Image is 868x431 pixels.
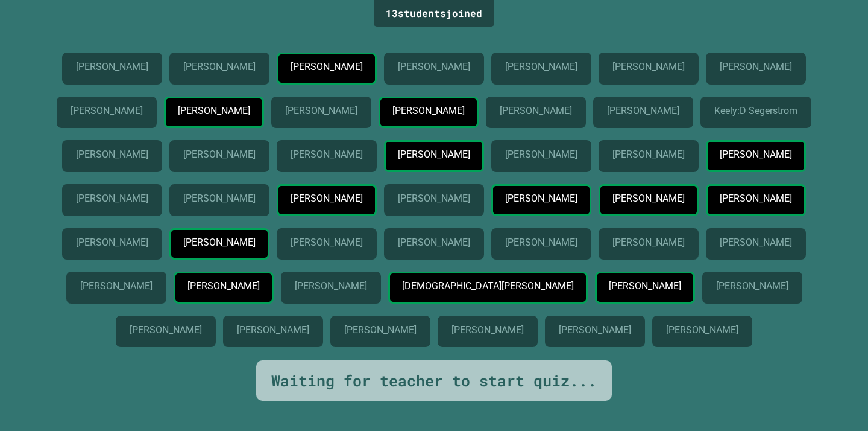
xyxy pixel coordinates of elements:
p: [PERSON_NAME] [398,149,470,160]
p: [PERSON_NAME] [183,62,255,72]
p: [PERSON_NAME] [559,325,631,336]
p: [PERSON_NAME] [612,193,684,204]
p: [PERSON_NAME] [291,62,362,72]
p: [PERSON_NAME] [183,237,255,248]
p: [PERSON_NAME] [720,193,791,204]
p: [PERSON_NAME] [398,193,470,204]
p: [PERSON_NAME] [76,237,148,248]
p: [PERSON_NAME] [291,237,362,248]
p: [PERSON_NAME] [187,281,259,292]
p: [PERSON_NAME] [612,237,684,248]
p: [PERSON_NAME] [612,62,684,72]
p: [PERSON_NAME] [71,106,142,117]
p: [PERSON_NAME] [76,62,148,72]
p: [PERSON_NAME] [500,106,571,117]
p: [PERSON_NAME] [609,281,681,292]
p: [PERSON_NAME] [612,149,684,160]
p: [PERSON_NAME] [505,193,577,204]
p: Keely:D Segerstrom [714,106,797,117]
p: [PERSON_NAME] [398,237,470,248]
p: [PERSON_NAME] [237,325,309,336]
p: [PERSON_NAME] [607,106,679,117]
p: [PERSON_NAME] [130,325,201,336]
p: [PERSON_NAME] [285,106,357,117]
p: [PERSON_NAME] [716,281,788,292]
p: [PERSON_NAME] [666,325,738,336]
p: [PERSON_NAME] [76,149,148,160]
p: [PERSON_NAME] [291,149,362,160]
p: [PERSON_NAME] [183,193,255,204]
p: [PERSON_NAME] [505,62,577,72]
p: [PERSON_NAME] [720,149,791,160]
p: [PERSON_NAME] [392,106,464,117]
p: [PERSON_NAME] [505,237,577,248]
p: [PERSON_NAME] [178,106,250,117]
p: [PERSON_NAME] [344,325,416,336]
p: [PERSON_NAME] [183,149,255,160]
p: [PERSON_NAME] [291,193,362,204]
p: [PERSON_NAME] [80,281,152,292]
div: Waiting for teacher to start quiz... [271,369,597,392]
p: [PERSON_NAME] [295,281,366,292]
p: [DEMOGRAPHIC_DATA][PERSON_NAME] [402,281,572,292]
p: [PERSON_NAME] [398,62,470,72]
p: [PERSON_NAME] [76,193,148,204]
p: [PERSON_NAME] [720,237,791,248]
p: [PERSON_NAME] [505,149,577,160]
p: [PERSON_NAME] [720,62,791,72]
p: [PERSON_NAME] [451,325,523,336]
